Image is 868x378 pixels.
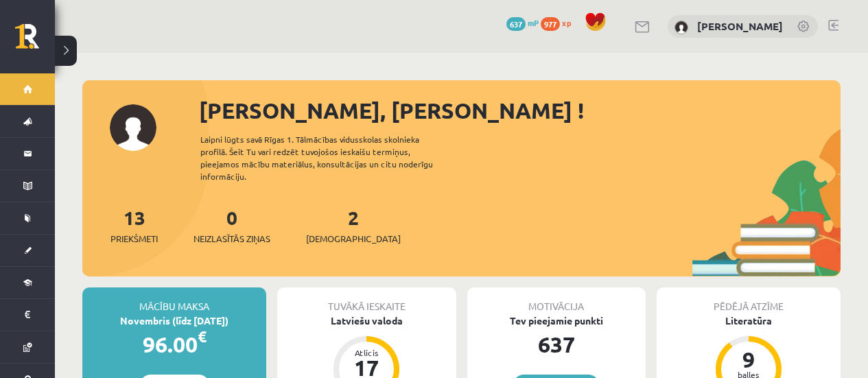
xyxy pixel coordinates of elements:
[306,205,401,246] a: 2[DEMOGRAPHIC_DATA]
[199,94,841,127] div: [PERSON_NAME], [PERSON_NAME] !
[506,17,539,28] a: 637 mP
[697,19,783,33] a: [PERSON_NAME]
[562,17,571,28] span: xp
[82,314,266,328] div: Novembris (līdz [DATE])
[541,17,560,31] span: 977
[467,287,646,314] div: Motivācija
[200,133,457,182] div: Laipni lūgts savā Rīgas 1. Tālmācības vidusskolas skolnieka profilā. Šeit Tu vari redzēt tuvojošo...
[541,17,578,28] a: 977 xp
[657,287,841,314] div: Pēdējā atzīme
[193,232,270,246] span: Neizlasītās ziņas
[346,349,387,357] div: Atlicis
[82,328,266,361] div: 96.00
[467,314,646,328] div: Tev pieejamie punkti
[277,287,456,314] div: Tuvākā ieskaite
[657,314,841,328] div: Literatūra
[82,287,266,314] div: Mācību maksa
[528,17,539,28] span: mP
[277,314,456,328] div: Latviešu valoda
[728,349,769,370] div: 9
[306,232,401,246] span: [DEMOGRAPHIC_DATA]
[110,205,158,246] a: 13Priekšmeti
[467,328,646,361] div: 637
[110,232,158,246] span: Priekšmeti
[193,205,270,246] a: 0Neizlasītās ziņas
[15,24,55,58] a: Rīgas 1. Tālmācības vidusskola
[506,17,526,31] span: 637
[675,21,688,34] img: Paula Lilū Deksne
[198,327,207,346] span: €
